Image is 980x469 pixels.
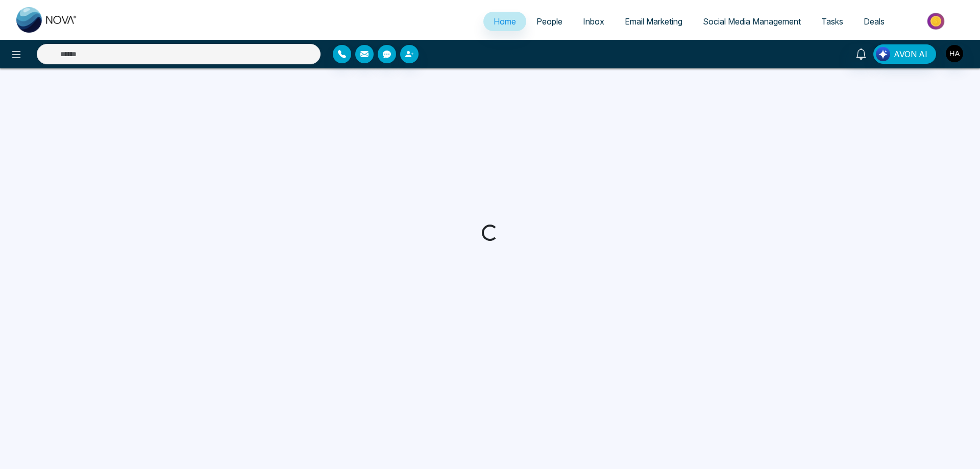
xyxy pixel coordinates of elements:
a: Inbox [573,12,615,31]
a: Home [483,12,526,31]
a: Tasks [811,12,853,31]
img: Market-place.gif [900,10,974,33]
span: Tasks [821,16,843,27]
img: User Avatar [946,45,963,62]
a: Social Media Management [693,12,811,31]
span: Email Marketing [625,16,682,27]
button: AVON AI [873,44,936,64]
img: Nova CRM Logo [16,7,78,33]
span: AVON AI [894,48,927,60]
a: Email Marketing [615,12,693,31]
a: Deals [853,12,895,31]
span: Deals [864,16,885,27]
a: People [526,12,573,31]
span: People [536,16,562,27]
span: Inbox [583,16,604,27]
span: Home [494,16,516,27]
img: Lead Flow [876,47,890,61]
span: Social Media Management [703,16,801,27]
